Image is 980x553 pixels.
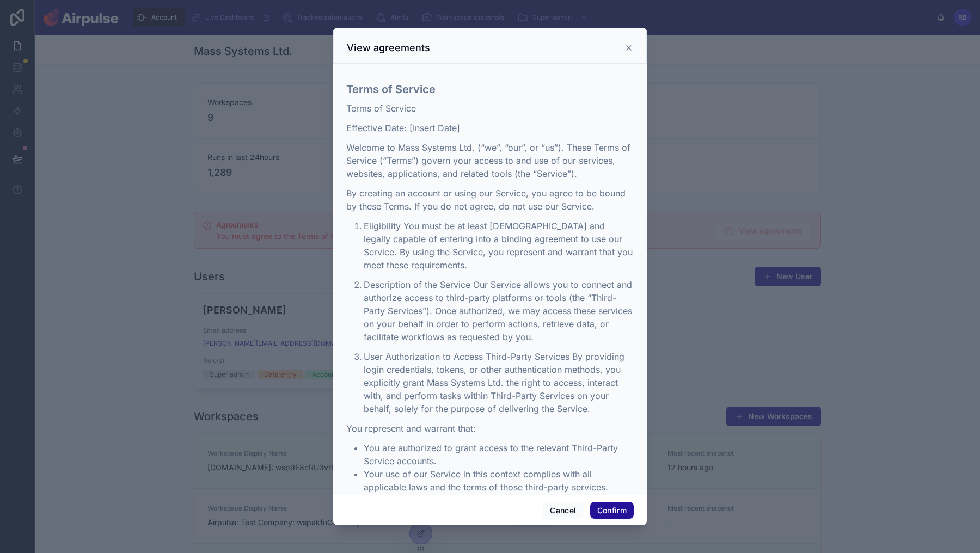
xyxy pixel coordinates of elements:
p: Eligibility You must be at least [DEMOGRAPHIC_DATA] and legally capable of entering into a bindin... [364,219,634,272]
h3: View agreements [347,41,430,54]
p: Effective Date: [Insert Date] [346,121,634,134]
p: Terms of Service [346,102,634,115]
li: User Obligations You agree: [364,494,634,507]
p: User Authorization to Access Third-Party Services By providing login credentials, tokens, or othe... [364,350,634,415]
p: By creating an account or using our Service, you agree to be bound by these Terms. If you do not ... [346,187,634,213]
p: You represent and warrant that: [346,422,634,435]
li: Your use of our Service in this context complies with all applicable laws and the terms of those ... [364,468,634,494]
h3: Terms of Service [346,81,634,97]
li: You are authorized to grant access to the relevant Third-Party Service accounts. [364,441,634,468]
button: Confirm [590,502,634,519]
p: Description of the Service Our Service allows you to connect and authorize access to third-party ... [364,278,634,343]
p: Welcome to Mass Systems Ltd. (“we”, “our”, or “us”). These Terms of Service (“Terms”) govern your... [346,141,634,180]
button: Cancel [543,502,583,519]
